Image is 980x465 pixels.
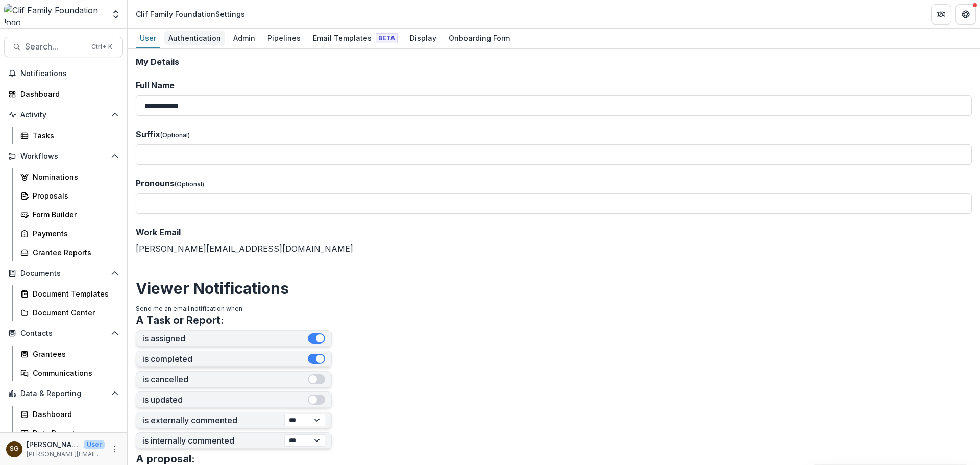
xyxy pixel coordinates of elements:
[16,425,123,442] a: Data Report
[33,428,115,438] div: Data Report
[136,80,175,90] span: Full Name
[16,285,123,302] a: Document Templates
[16,304,123,321] a: Document Center
[136,453,195,465] h3: A proposal:
[33,368,115,378] div: Communications
[229,31,259,45] div: Admin
[263,29,305,48] a: Pipelines
[89,41,114,53] div: Ctrl + K
[136,29,160,48] a: User
[20,89,115,100] div: Dashboard
[136,31,160,45] div: User
[33,288,115,299] div: Document Templates
[109,443,121,455] button: More
[4,325,123,341] button: Open Contacts
[16,364,123,381] a: Communications
[4,4,105,25] img: Clif Family Foundation logo
[10,446,19,452] div: Sarah Grady
[160,131,190,139] span: (Optional)
[16,187,123,204] a: Proposals
[376,33,398,43] span: Beta
[16,206,123,223] a: Form Builder
[4,385,123,402] button: Open Data & Reporting
[33,349,115,359] div: Grantees
[20,329,107,338] span: Contacts
[20,69,119,78] span: Notifications
[4,148,123,164] button: Open Workflows
[16,346,123,362] a: Grantees
[33,409,115,420] div: Dashboard
[136,178,175,188] span: Pronouns
[955,4,976,25] button: Get Help
[136,129,160,139] span: Suffix
[16,406,123,423] a: Dashboard
[175,180,204,188] span: (Optional)
[132,7,249,21] nav: breadcrumb
[109,4,123,25] button: Open entity switcher
[406,29,440,48] a: Display
[20,111,107,119] span: Activity
[445,31,514,45] div: Onboarding Form
[20,389,107,398] span: Data & Reporting
[4,86,123,103] a: Dashboard
[33,228,115,239] div: Payments
[4,265,123,281] button: Open Documents
[164,31,225,45] div: Authentication
[20,269,107,278] span: Documents
[84,440,105,449] p: User
[309,31,402,45] div: Email Templates
[16,127,123,144] a: Tasks
[136,305,244,312] span: Send me an email notification when:
[33,247,115,258] div: Grantee Reports
[27,439,80,450] p: [PERSON_NAME]
[142,395,308,405] label: is updated
[445,29,514,48] a: Onboarding Form
[136,57,972,67] h2: My Details
[136,226,972,255] div: [PERSON_NAME][EMAIL_ADDRESS][DOMAIN_NAME]
[263,31,305,45] div: Pipelines
[142,334,308,344] label: is assigned
[142,354,308,364] label: is completed
[33,190,115,201] div: Proposals
[33,209,115,220] div: Form Builder
[136,279,972,298] h2: Viewer Notifications
[136,314,224,326] h3: A Task or Report:
[20,152,107,161] span: Workflows
[4,37,123,57] button: Search...
[142,436,284,446] label: is internally commented
[309,29,402,48] a: Email Templates Beta
[4,107,123,123] button: Open Activity
[4,65,123,82] button: Notifications
[33,130,115,141] div: Tasks
[136,227,181,237] span: Work Email
[142,415,284,425] label: is externally commented
[16,168,123,185] a: Nominations
[16,225,123,242] a: Payments
[25,42,85,52] span: Search...
[33,172,115,182] div: Nominations
[164,29,225,48] a: Authentication
[229,29,259,48] a: Admin
[16,244,123,261] a: Grantee Reports
[142,375,308,384] label: is cancelled
[27,450,105,459] p: [PERSON_NAME][EMAIL_ADDRESS][DOMAIN_NAME]
[33,307,115,318] div: Document Center
[931,4,951,25] button: Partners
[136,9,245,19] div: Clif Family Foundation Settings
[406,31,440,45] div: Display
